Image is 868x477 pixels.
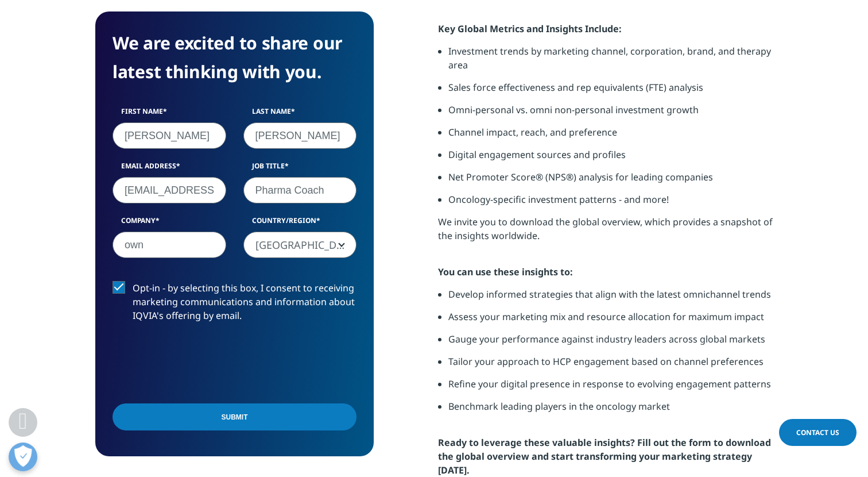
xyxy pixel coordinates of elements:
label: Email Address [113,161,226,177]
li: Omni-personal vs. omni non-personal investment growth [448,103,773,125]
span: Mexico [243,232,357,258]
li: Oncology-specific investment patterns - and more! [448,193,773,215]
li: Assess your marketing mix and resource allocation for maximum impact [448,310,773,332]
li: Gauge your performance against industry leaders across global markets [448,332,773,355]
a: Contact Us [779,419,857,446]
li: Digital engagement sources and profiles [448,148,773,170]
li: Refine your digital presence in response to evolving engagement patterns [448,377,773,399]
li: Develop informed strategies that align with the latest omnichannel trends [448,287,773,310]
li: Net Promoter Score® (NPS®) analysis for leading companies [448,170,773,193]
label: Country/Region [243,216,357,232]
button: Abrir preferencias [9,443,37,471]
strong: Ready to leverage these valuable insights? Fill out the form to download the global overview and ... [438,436,771,476]
span: Mexico [244,232,356,259]
strong: Key Global Metrics and Insights Include: [438,22,622,35]
li: Tailor your approach to HCP engagement based on channel preferences [448,355,773,377]
label: Opt-in - by selecting this box, I consent to receiving marketing communications and information a... [113,281,356,329]
input: Submit [113,403,356,430]
span: Contact Us [796,428,839,437]
label: First Name [113,106,226,122]
li: Sales force effectiveness and rep equivalents (FTE) analysis [448,80,773,103]
label: Company [113,216,226,232]
label: Last Name [243,106,357,122]
strong: You can use these insights to: [438,266,573,278]
li: Benchmark leading players in the oncology market [448,399,773,422]
li: Investment trends by marketing channel, corporation, brand, and therapy area [448,44,773,80]
iframe: reCAPTCHA [113,341,287,386]
label: Job Title [243,161,357,177]
li: Channel impact, reach, and preference [448,125,773,148]
h4: We are excited to share our latest thinking with you. [113,29,356,86]
p: We invite you to download the global overview, which provides a snapshot of the insights worldwide. [438,215,773,251]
